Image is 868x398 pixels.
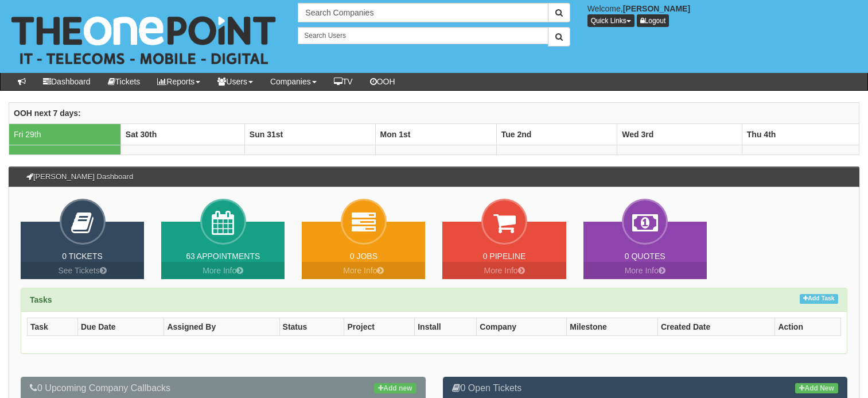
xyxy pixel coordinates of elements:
th: Install [415,318,477,336]
button: Quick Links [587,14,635,27]
th: Status [279,318,344,336]
th: Task [28,318,78,336]
th: Thu 4th [742,124,859,145]
th: Sun 31st [244,124,375,145]
a: Add New [795,383,838,393]
a: More Info [161,262,285,279]
a: OOH [361,73,404,90]
th: Project [344,318,415,336]
h3: [PERSON_NAME] Dashboard [21,167,139,187]
a: 0 Quotes [625,252,665,261]
th: Action [775,318,841,336]
a: More Info [583,262,707,279]
input: Search Users [298,27,548,44]
a: 0 Tickets [62,252,103,261]
a: Add Task [800,294,838,304]
div: Welcome, [579,3,868,27]
th: Tue 2nd [496,124,617,145]
th: Wed 3rd [617,124,742,145]
th: Assigned By [164,318,279,336]
input: Search Companies [298,3,548,22]
a: More Info [442,262,566,279]
a: Tickets [99,73,149,90]
a: 63 Appointments [186,252,260,261]
td: Fri 29th [9,124,121,145]
a: Reports [149,73,209,90]
a: 0 Pipeline [483,252,526,261]
th: Company [477,318,567,336]
th: Milestone [567,318,658,336]
a: Companies [262,73,325,90]
th: Created Date [657,318,774,336]
th: Mon 1st [375,124,496,145]
th: Due Date [77,318,164,336]
a: Add new [374,383,416,393]
h3: 0 Open Tickets [452,383,839,393]
a: Dashboard [34,73,99,90]
a: Logout [637,14,670,27]
th: Sat 30th [120,124,244,145]
a: More Info [302,262,425,279]
a: See Tickets [21,262,144,279]
a: Users [209,73,262,90]
h3: 0 Upcoming Company Callbacks [30,383,417,393]
a: 0 Jobs [350,252,377,261]
th: OOH next 7 days: [9,103,859,124]
a: TV [325,73,361,90]
b: [PERSON_NAME] [623,4,690,13]
strong: Tasks [30,295,52,304]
